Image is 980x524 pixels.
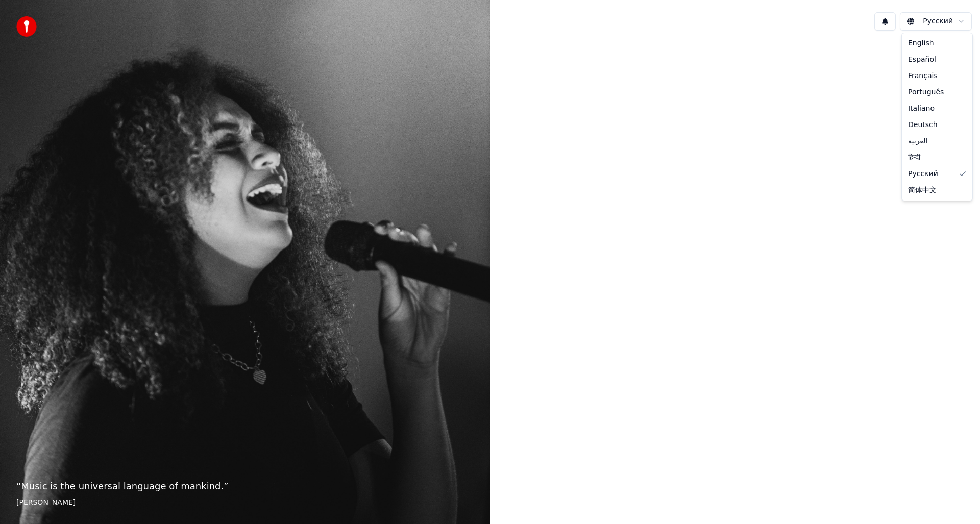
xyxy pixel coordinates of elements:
span: Italiano [908,104,935,114]
span: Español [908,55,936,65]
span: 简体中文 [908,185,937,195]
span: Deutsch [908,120,938,130]
span: हिन्दी [908,153,920,163]
span: English [908,38,934,48]
span: العربية [908,136,927,146]
span: Português [908,87,944,97]
span: Русский [908,169,938,179]
span: Français [908,71,938,81]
